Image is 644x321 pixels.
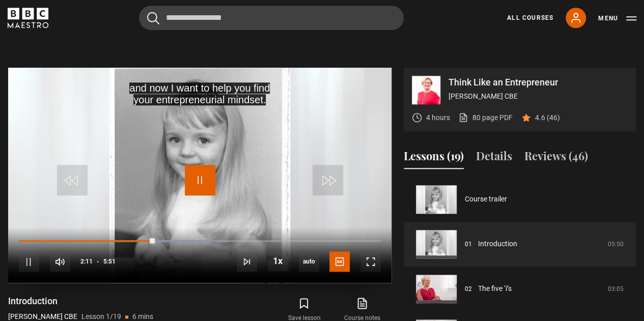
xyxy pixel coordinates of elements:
[80,252,93,271] span: 2:11
[535,112,560,123] p: 4.6 (46)
[103,252,116,271] span: 5:51
[360,251,381,272] button: Fullscreen
[449,78,628,87] p: Think Like an Entrepreneur
[19,251,39,272] button: Pause
[524,148,588,169] button: Reviews (46)
[478,283,512,294] a: The five ‘i’s
[465,194,507,205] a: Course trailer
[478,239,517,249] a: Introduction
[299,251,319,272] div: Current quality: 720p
[476,148,512,169] button: Details
[8,68,391,283] video-js: Video Player
[97,258,99,265] span: -
[139,6,404,30] input: Search
[404,148,464,169] button: Lessons (19)
[329,251,350,272] button: Captions
[268,251,288,271] button: Playback Rate
[8,295,153,307] h1: Introduction
[50,251,70,272] button: Mute
[8,8,48,28] svg: BBC Maestro
[237,251,257,272] button: Next Lesson
[507,13,553,22] a: All Courses
[598,13,636,23] button: Toggle navigation
[449,91,628,102] p: [PERSON_NAME] CBE
[426,112,450,123] p: 4 hours
[299,251,319,272] span: auto
[458,112,513,123] a: 80 page PDF
[147,12,159,24] button: Submit the search query
[19,240,381,242] div: Progress Bar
